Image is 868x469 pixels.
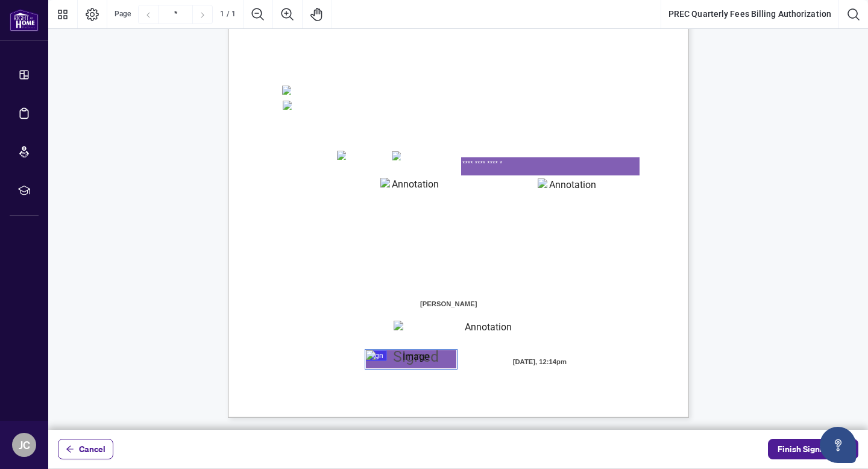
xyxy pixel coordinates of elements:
span: JC [19,436,30,453]
img: logo [10,9,39,31]
button: Open asap [820,427,856,463]
span: arrow-left [66,445,74,453]
span: Finish Signing [778,439,832,459]
span: Cancel [79,439,105,459]
button: status-iconFinish Signing [768,439,858,459]
button: Cancel [58,439,113,459]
